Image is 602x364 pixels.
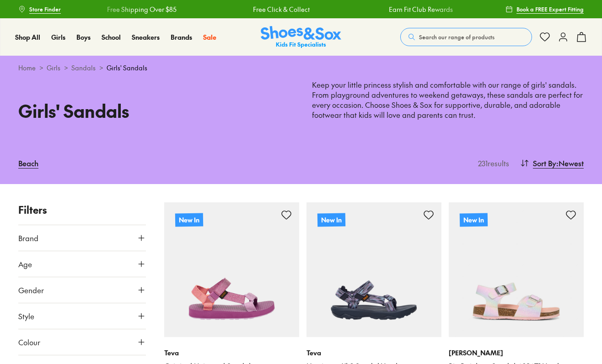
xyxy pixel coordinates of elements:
span: Store Finder [29,5,61,13]
a: Brands [171,32,192,42]
p: [PERSON_NAME] [449,348,584,358]
a: Sale [203,32,216,42]
button: Sort By:Newest [520,153,584,173]
button: Gender [18,277,146,303]
a: Free Shipping Over $85 [107,5,176,14]
a: Shoes & Sox [261,26,341,48]
button: Brand [18,225,146,251]
a: New In [164,202,299,337]
a: Home [18,63,36,73]
span: Book a FREE Expert Fitting [516,5,584,13]
span: Shop All [15,32,40,42]
a: Boys [76,32,91,42]
a: School [102,32,121,42]
span: : Newest [556,158,584,169]
span: Gender [18,285,44,295]
span: Age [18,258,32,269]
a: Sneakers [132,32,160,42]
a: Girls [51,32,65,42]
p: New In [175,213,203,227]
div: > > > [18,63,584,73]
p: 231 results [474,158,509,169]
span: Boys [76,32,91,42]
span: Search our range of products [419,33,494,41]
span: Colour [18,337,40,348]
a: Earn Fit Club Rewards [389,5,453,14]
a: Beach [18,153,38,173]
a: Sandals [71,63,96,73]
span: Sneakers [132,32,160,42]
a: Shop All [15,32,40,42]
span: Brand [18,232,38,243]
a: New In [306,202,441,337]
span: School [102,32,121,42]
span: Girls' Sandals [107,63,147,73]
button: Colour [18,329,146,355]
h1: Girls' Sandals [18,98,290,124]
span: Girls [51,32,65,42]
span: Style [18,311,34,322]
a: New In [449,202,584,337]
span: Brands [171,32,192,42]
a: Girls [47,63,60,73]
a: Store Finder [18,1,61,17]
button: Age [18,251,146,277]
p: Filters [18,202,146,217]
button: Style [18,303,146,329]
p: Keep your little princess stylish and comfortable with our range of girls' sandals. From playgrou... [312,80,584,120]
p: New In [460,213,488,227]
img: SNS_Logo_Responsive.svg [261,26,341,48]
p: Teva [306,348,441,358]
span: Sort By [533,158,556,169]
a: Free Click & Collect [253,5,310,14]
span: Sale [203,32,216,42]
p: New In [317,213,345,227]
button: Search our range of products [400,28,532,46]
p: Teva [164,348,299,358]
a: Book a FREE Expert Fitting [505,1,584,17]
